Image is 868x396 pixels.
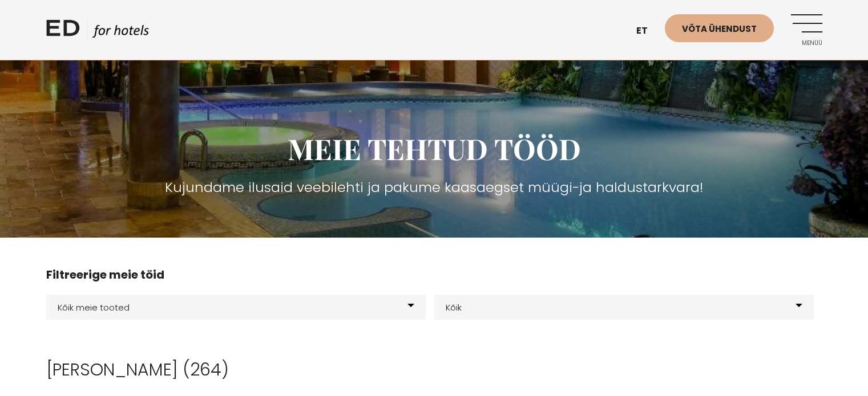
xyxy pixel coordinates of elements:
[46,266,822,283] h4: Filtreerige meie töid
[631,17,665,45] a: et
[46,177,822,198] h3: Kujundame ilusaid veebilehti ja pakume kaasaegset müügi-ja haldustarkvara!
[665,14,774,42] a: Võta ühendust
[791,14,822,46] a: Menüü
[46,17,149,46] a: ED HOTELS
[46,360,822,380] h2: [PERSON_NAME] (264)
[288,129,581,168] span: MEIE TEHTUD TÖÖD
[791,40,822,47] span: Menüü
